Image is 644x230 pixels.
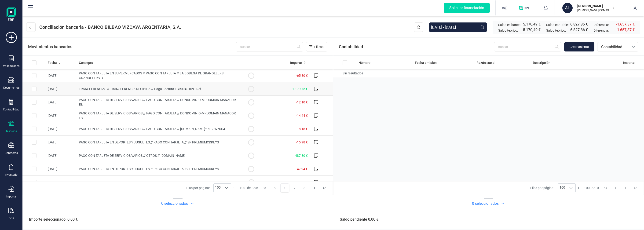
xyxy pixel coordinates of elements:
[570,44,589,49] span: Crear asiento
[32,153,37,158] div: Row Selected fe4c3ecb-84ca-4fc0-8d65-879be6b36afb
[546,22,568,27] span: Saldo contable:
[46,69,77,82] td: [DATE]
[334,217,378,222] span: Saldo pendiente 0,00 €
[79,154,186,157] span: PAGO CON TARJETA DE SERVICIOS VARIOS // OTROS // [DOMAIN_NAME]
[39,24,181,30] span: Conciliación bancaria - BANCO BILBAO VIZCAYA ARGENTARIA, S.A.
[498,22,521,27] span: Saldo en banco:
[247,186,251,190] span: de
[32,87,37,91] div: Row Selected 40ffbe4d-2b56-46ae-97c0-c58909fc691c
[79,60,93,65] span: Concepto
[546,28,566,33] span: Saldo teórico:
[314,44,323,49] span: Filtros
[601,183,610,192] button: First Page
[233,186,235,190] span: 1
[32,60,37,65] div: All items unselected
[578,186,579,190] span: 1
[597,186,599,190] span: 0
[79,98,236,106] span: PAGO CON TARJETA DE SERVICIOS VARIOS // PAGO CON TARJETA // DONDOMINIO-MRDOMAIN MANACOR ES
[46,162,77,176] td: [DATE]
[5,173,18,177] div: Inventario
[310,183,319,192] button: Next Page
[32,180,37,185] div: Row Selected 4b98e706-38b7-4d4f-b611-290cb7b48d31
[415,60,437,65] span: Fecha emisión
[592,186,595,190] span: de
[616,22,635,27] span: -1.657,37 €
[6,129,17,133] div: Tesorería
[359,60,370,65] span: Número
[295,154,308,157] span: 487,80 €
[240,186,245,190] span: 100
[584,186,590,190] span: 100
[46,96,77,109] td: [DATE]
[3,64,19,68] div: Validaciones
[616,27,635,33] span: -1.657,37 €
[28,44,72,50] span: Movimientos bancarios
[623,60,635,65] span: Importe
[562,3,573,13] div: AL
[32,127,37,131] div: Row Selected 6e3ab877-e76f-448c-ac46-d155d9d2fd4a
[46,109,77,122] td: [DATE]
[593,28,609,33] span: Diferencia:
[5,151,18,155] div: Contactos
[498,28,518,33] span: Saldo teórico:
[214,184,222,192] span: 100
[292,87,308,91] span: 1.179,75 €
[161,201,188,206] h2: 0 seleccionados
[530,183,576,192] div: Filas por página:
[621,183,630,192] button: Next Page
[290,183,299,192] button: Page 2
[296,167,308,171] span: -47,94 €
[476,60,495,65] span: Razón social
[6,195,17,198] div: Importar
[333,69,644,77] td: Sin resultados
[296,114,308,117] span: -14,44 €
[560,0,620,15] button: AL[PERSON_NAME][PERSON_NAME] COMAS
[438,0,495,15] button: Solicitar financiación
[478,22,487,32] button: Choose Date
[599,44,627,50] span: Contabilidad
[611,183,620,192] button: Previous Page
[260,183,269,192] button: First Page
[578,186,599,190] div: -
[46,136,77,149] td: [DATE]
[79,71,223,80] span: PAGO CON TARJETA EN SUPERMERCADOS // PAGO CON TARJETA // LA BODEGA DE GRANOLLERS GRANOLLERS ES
[236,42,303,51] input: Buscar
[280,183,289,192] button: Page 1
[32,140,37,145] div: Row Selected 913beba1-9c00-4d38-b104-e1073f0388e9
[186,183,231,192] div: Filas por página:
[577,4,615,8] p: [PERSON_NAME]
[339,44,363,50] span: Contabilidad
[79,87,201,91] span: TRANSFERENCIAS // TRANSFERENCIA RECIBIDA // Pago Factura FCR0049109 - Ref
[523,27,541,33] span: 5.170,49 €
[570,22,588,27] span: 6.827,86 €
[271,183,279,192] button: Previous Page
[494,42,561,51] input: Buscar
[79,111,236,120] span: PAGO CON TARJETA DE SERVICIOS VARIOS // PAGO CON TARJETA // DONDOMINIO-MRDOMAIN MANACOR ES
[297,180,308,184] span: 30,25 €
[577,8,615,12] p: [PERSON_NAME] COMAS
[79,127,225,131] span: PAGO CON TARJETA DE SERVICIOS VARIOS // PAGO CON TARJETA // [DOMAIN_NAME]*RF0JW7DD4
[46,122,77,136] td: [DATE]
[46,82,77,96] td: [DATE]
[290,60,302,65] span: Importe
[593,22,609,27] span: Diferencia:
[631,183,640,192] button: Last Page
[444,3,490,13] div: Solicitar financiación
[233,186,258,190] div: -
[9,216,14,220] div: OCR
[472,201,499,206] h2: 0 seleccionados
[320,183,329,192] button: Last Page
[7,7,16,22] img: Logo Finanedi
[79,140,219,144] span: PAGO CON TARJETA EN DEPORTES Y JUGUETES // PAGO CON TARJETA // SP PREMIUMCDKEYS
[3,108,19,111] div: Contabilidad
[306,42,327,51] button: Filtros
[46,176,77,189] td: [DATE]
[32,167,37,171] div: Row Selected 1f992e02-f6ee-40f4-875f-78f65b43b271
[296,74,308,77] span: -65,80 €
[252,186,258,190] span: 296
[296,100,308,104] span: -12,10 €
[23,217,78,222] span: Importe seleccionado: 0,00 €
[570,27,588,33] span: 6.827,86 €
[32,113,37,118] div: Row Selected 2aa7ee30-89f4-43c4-9e13-ce49686cd2d5
[516,0,534,15] button: Logo de OPS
